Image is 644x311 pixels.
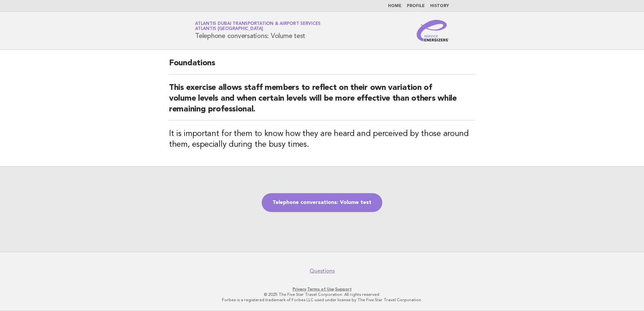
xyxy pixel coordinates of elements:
img: Service Energizers [417,20,449,41]
h3: It is important for them to know how they are heard and perceived by those around them, especiall... [169,129,475,150]
h2: This exercise allows staff members to reflect on their own variation of volume levels and when ce... [169,82,475,120]
a: Support [335,287,352,291]
a: Telephone conversations: Volume test [262,193,382,212]
h2: Foundations [169,58,475,74]
a: History [430,4,449,8]
a: Profile [407,4,425,8]
span: Atlantis [GEOGRAPHIC_DATA] [195,27,263,31]
p: · · [116,286,528,292]
a: Questions [310,268,335,274]
h1: Telephone conversations: Volume test [195,22,321,39]
a: Privacy [293,287,306,291]
p: © 2025 The Five Star Travel Corporation. All rights reserved. [116,292,528,297]
a: Atlantis Dubai Transportation & Airport ServicesAtlantis [GEOGRAPHIC_DATA] [195,22,321,31]
a: Home [388,4,401,8]
a: Terms of Use [307,287,334,291]
p: Forbes is a registered trademark of Forbes LLC used under license by The Five Star Travel Corpora... [116,297,528,303]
